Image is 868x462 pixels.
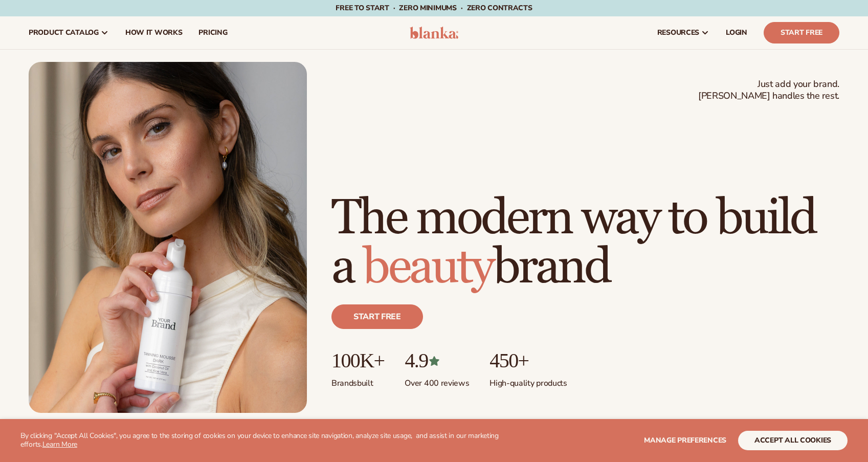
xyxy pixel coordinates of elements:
[29,29,99,37] span: product catalog
[657,29,699,37] span: resources
[738,431,848,450] button: accept all cookies
[363,237,493,297] span: beauty
[331,372,384,389] p: Brands built
[405,372,469,389] p: Over 400 reviews
[644,431,726,450] button: Manage preferences
[698,78,839,102] span: Just add your brand. [PERSON_NAME] handles the rest.
[726,29,747,37] span: LOGIN
[125,29,183,37] span: How It Works
[190,16,235,49] a: pricing
[718,16,755,49] a: LOGIN
[764,22,839,43] a: Start Free
[331,194,839,292] h1: The modern way to build a brand
[20,432,509,449] p: By clicking "Accept All Cookies", you agree to the storing of cookies on your device to enhance s...
[405,349,469,372] p: 4.9
[649,16,718,49] a: resources
[410,27,458,39] img: logo
[42,439,77,449] a: Learn More
[489,349,567,372] p: 450+
[336,3,532,13] span: Free to start · ZERO minimums · ZERO contracts
[489,372,567,389] p: High-quality products
[644,435,726,445] span: Manage preferences
[198,29,227,37] span: pricing
[20,16,117,49] a: product catalog
[331,304,423,329] a: Start free
[29,62,307,413] img: Female holding tanning mousse.
[117,16,191,49] a: How It Works
[331,349,384,372] p: 100K+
